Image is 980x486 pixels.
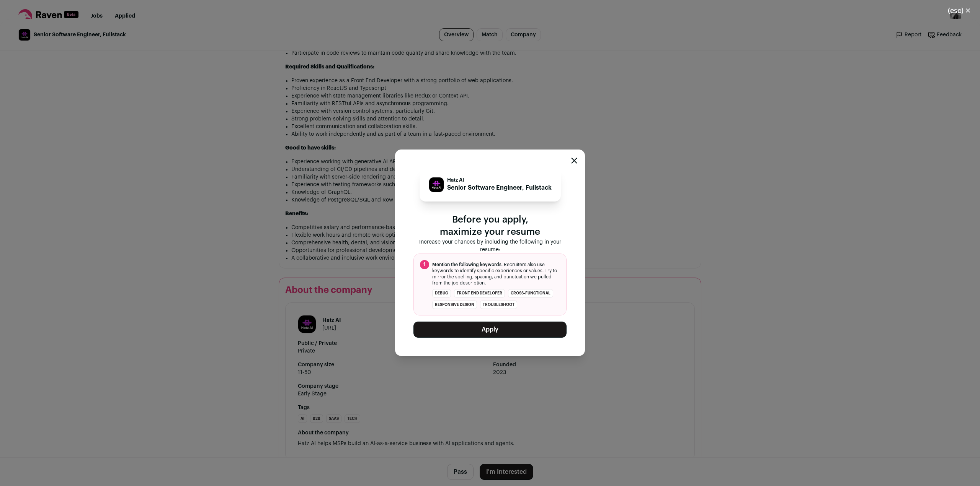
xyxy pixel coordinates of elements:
[413,238,567,254] p: Increase your chances by including the following in your resume:
[508,289,553,297] li: cross-functional
[432,289,451,297] li: debug
[454,289,505,297] li: front end developer
[447,183,552,192] p: Senior Software Engineer, Fullstack
[413,214,567,238] p: Before you apply, maximize your resume
[413,322,567,338] button: Apply
[571,158,577,164] button: Close modal
[480,301,517,309] li: troubleshoot
[432,262,501,267] span: Mention the following keywords
[447,177,552,183] p: Hatz AI
[429,177,444,192] img: a6d08d2d5ce038fcde9ae559b40ac052d6e3a12578a57c364a53bd7d71106ebc.jpg
[420,260,429,269] span: 1
[432,301,477,309] li: responsive design
[432,262,560,286] span: . Recruiters also use keywords to identify specific experiences or values. Try to mirror the spel...
[939,2,980,19] button: Close modal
